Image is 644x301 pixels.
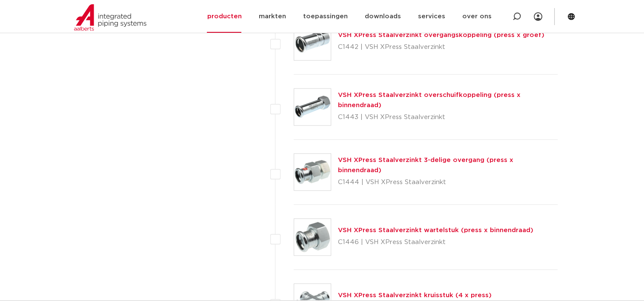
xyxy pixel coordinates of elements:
[294,24,331,60] img: Thumbnail for VSH XPress Staalverzinkt overgangskoppeling (press x groef)
[338,236,533,249] p: C1446 | VSH XPress Staalverzinkt
[338,292,492,298] a: VSH XPress Staalverzinkt kruisstuk (4 x press)
[338,176,558,189] p: C1444 | VSH XPress Staalverzinkt
[294,89,331,125] img: Thumbnail for VSH XPress Staalverzinkt overschuifkoppeling (press x binnendraad)
[294,154,331,190] img: Thumbnail for VSH XPress Staalverzinkt 3-delige overgang (press x binnendraad)
[338,32,544,38] a: VSH XPress Staalverzinkt overgangskoppeling (press x groef)
[338,111,558,124] p: C1443 | VSH XPress Staalverzinkt
[338,227,533,233] a: VSH XPress Staalverzinkt wartelstuk (press x binnendraad)
[294,219,331,256] img: Thumbnail for VSH XPress Staalverzinkt wartelstuk (press x binnendraad)
[338,92,521,108] a: VSH XPress Staalverzinkt overschuifkoppeling (press x binnendraad)
[338,157,513,173] a: VSH XPress Staalverzinkt 3-delige overgang (press x binnendraad)
[338,40,544,54] p: C1442 | VSH XPress Staalverzinkt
